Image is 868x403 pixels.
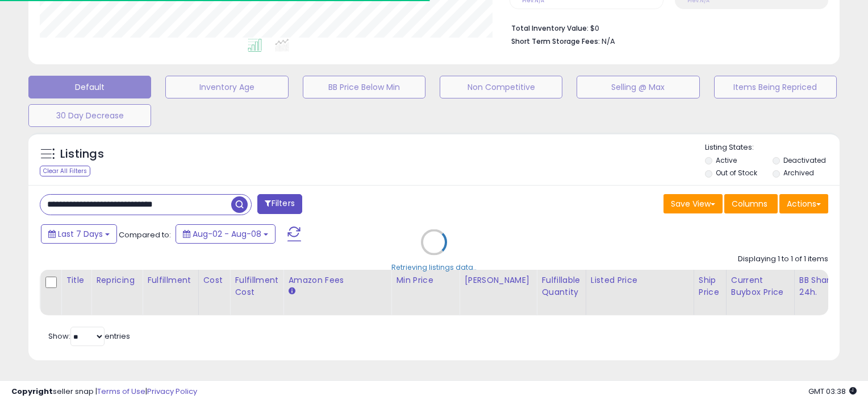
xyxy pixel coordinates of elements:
[11,386,197,397] div: seller snap | |
[11,386,53,397] strong: Copyright
[511,20,820,34] li: $0
[28,104,151,127] button: 30 Day Decrease
[391,262,477,272] div: Retrieving listings data..
[147,386,197,397] a: Privacy Policy
[165,76,288,98] button: Inventory Age
[440,76,562,98] button: Non Competitive
[303,76,425,98] button: BB Price Below Min
[28,76,151,98] button: Default
[714,76,837,98] button: Items Being Repriced
[577,76,699,98] button: Selling @ Max
[511,36,600,46] b: Short Term Storage Fees:
[808,386,857,397] span: 2025-08-16 03:38 GMT
[602,36,615,47] span: N/A
[511,23,589,33] b: Total Inventory Value:
[97,386,145,397] a: Terms of Use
